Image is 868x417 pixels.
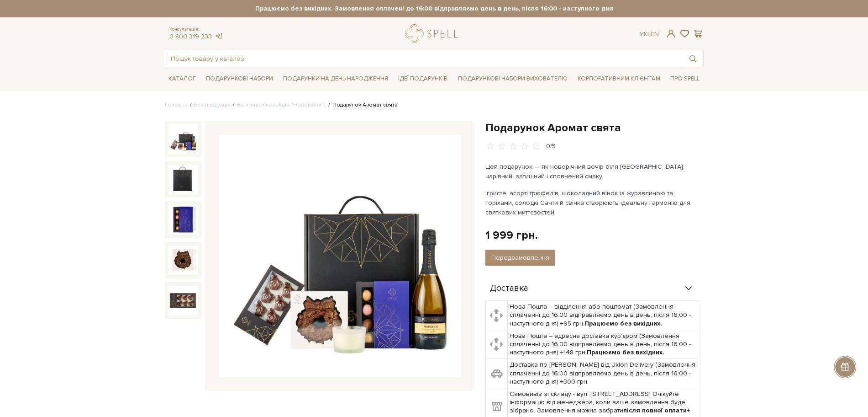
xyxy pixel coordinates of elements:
a: Головна [165,102,188,108]
a: Про Spell [667,72,703,86]
strong: Працюємо без вихідних. Замовлення оплачені до 16:00 відправляємо день в день, після 16:00 - насту... [165,5,704,13]
a: Подарунки на День народження [279,72,392,86]
a: 0 800 319 233 [169,32,212,40]
b: після повної оплати [623,406,687,414]
a: Корпоративним клієнтам [574,71,664,86]
td: Нова Пошта – адресна доставка кур'єром (Замовлення сплаченні до 16:00 відправляємо день в день, п... [508,330,698,359]
h1: Подарунок Аромат свята [485,121,704,135]
a: Ідеї подарунків [395,72,451,86]
a: Подарункові набори [202,72,277,86]
a: Подарункові набори вихователю [454,71,571,86]
td: Нова Пошта – відділення або поштомат (Замовлення сплаченні до 16:00 відправляємо день в день, піс... [508,301,698,330]
input: Пошук товару у каталозі [165,50,682,67]
a: Каталог [165,72,200,86]
span: Доставка [490,284,528,293]
div: 0/5 [546,142,556,151]
img: Подарунок Аромат свята [168,205,198,234]
img: Подарунок Аромат свята [168,124,198,154]
b: Працюємо без вихідних. [584,320,662,327]
a: Всі товари колекція "Новорічна".. [237,102,326,108]
a: logo [405,24,462,43]
img: Подарунок Аромат свята [168,165,198,194]
img: Подарунок Аромат свята [168,286,198,315]
img: Подарунок Аромат свята [168,246,198,275]
b: Працюємо без вихідних. [587,348,664,356]
td: Доставка по [PERSON_NAME] від Uklon Delivery (Замовлення сплаченні до 16:00 відправляємо день в д... [508,359,698,388]
button: Пошук товару у каталозі [682,50,703,67]
a: En [651,30,659,38]
button: Передзамовлення [485,250,555,266]
div: Ук [640,30,659,38]
span: Консультація: [169,27,223,32]
a: Вся продукція [194,102,231,108]
img: Подарунок Аромат свята [219,134,461,377]
p: Ігристе, асорті трюфелів, шоколадний вінок із журавлиною та горіхами, солодкі Санти й свічка ство... [485,188,700,217]
span: | [647,30,649,38]
div: 1 999 грн. [485,228,538,242]
a: telegram [214,32,223,40]
p: Цей подарунок — як новорічний вечір біля [GEOGRAPHIC_DATA]: чарівний, затишний і сповнений смаку. [485,162,700,181]
li: Подарунок Аромат свята [326,101,398,109]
